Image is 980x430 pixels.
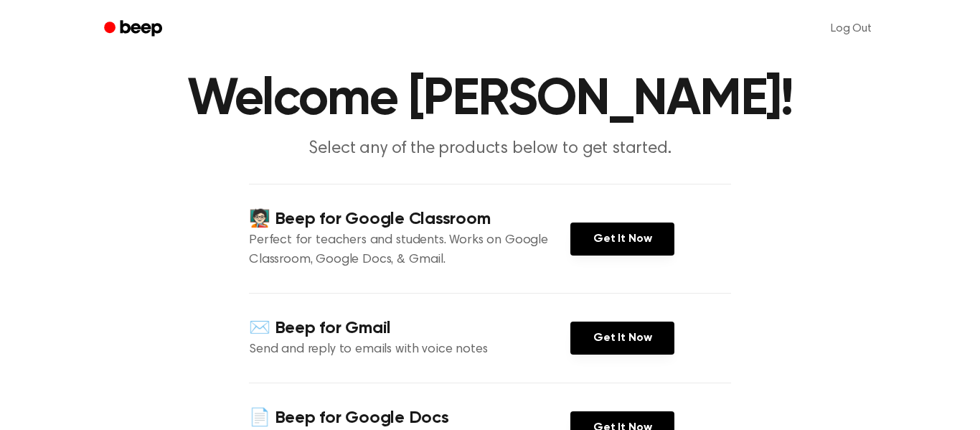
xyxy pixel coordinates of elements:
h4: 📄 Beep for Google Docs [249,406,570,430]
p: Send and reply to emails with voice notes [249,340,570,360]
h4: ✉️ Beep for Gmail [249,317,570,340]
a: Get It Now [570,223,674,256]
h1: Welcome [PERSON_NAME]! [123,74,857,126]
a: Get It Now [570,322,674,355]
p: Perfect for teachers and students. Works on Google Classroom, Google Docs, & Gmail. [249,231,570,270]
p: Select any of the products below to get started. [215,137,765,161]
h4: 🧑🏻‍🏫 Beep for Google Classroom [249,207,570,231]
a: Beep [94,15,175,43]
a: Log Out [816,11,886,46]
